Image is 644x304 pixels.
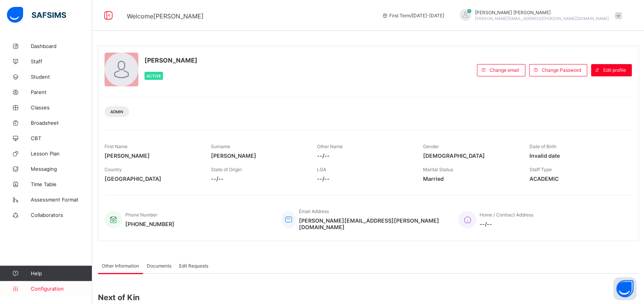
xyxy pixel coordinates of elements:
[31,212,92,218] span: Collaborators
[31,270,92,276] span: Help
[299,217,447,230] span: [PERSON_NAME][EMAIL_ADDRESS][PERSON_NAME][DOMAIN_NAME]
[211,144,230,149] span: Surname
[423,152,518,159] span: [DEMOGRAPHIC_DATA]
[529,175,624,182] span: ACADEMIC
[105,175,199,182] span: [GEOGRAPHIC_DATA]
[31,286,92,292] span: Configuration
[317,175,412,182] span: --/--
[542,67,581,73] span: Change Password
[31,58,92,64] span: Staff
[423,144,439,149] span: Gender
[529,167,552,172] span: Staff Type
[299,208,329,214] span: Email Address
[144,56,198,64] span: [PERSON_NAME]
[613,277,636,300] button: Open asap
[31,150,92,157] span: Lesson Plan
[603,67,626,73] span: Edit profile
[452,9,626,22] div: KennethJacob
[31,197,92,203] span: Assessment Format
[423,175,518,182] span: Married
[7,7,66,23] img: safsims
[211,167,241,172] span: State of Origin
[31,104,92,111] span: Classes
[211,152,305,159] span: [PERSON_NAME]
[125,221,174,227] span: [PHONE_NUMBER]
[127,12,204,20] span: Welcome [PERSON_NAME]
[105,152,199,159] span: [PERSON_NAME]
[98,293,638,302] span: Next of Kin
[147,263,171,269] span: Documents
[423,167,453,172] span: Marital Status
[382,13,444,18] span: session/term information
[479,221,533,227] span: --/--
[31,89,92,95] span: Parent
[317,152,412,159] span: --/--
[317,167,326,172] span: LGA
[125,212,157,218] span: Phone Number
[475,16,609,21] span: [PERSON_NAME][EMAIL_ADDRESS][PERSON_NAME][DOMAIN_NAME]
[211,175,305,182] span: --/--
[529,144,556,149] span: Date of Birth
[105,167,122,172] span: Country
[146,74,161,78] span: Active
[110,109,123,114] span: Admin
[31,43,92,49] span: Dashboard
[475,10,609,15] span: [PERSON_NAME] [PERSON_NAME]
[31,74,92,80] span: Student
[179,263,208,269] span: Edit Requests
[31,120,92,126] span: Broadsheet
[490,67,519,73] span: Change email
[317,144,343,149] span: Other Name
[31,166,92,172] span: Messaging
[31,181,92,187] span: Time Table
[105,144,128,149] span: First Name
[31,135,92,141] span: CBT
[529,152,624,159] span: Invalid date
[479,212,533,218] span: Home / Contract Address
[102,263,139,269] span: Other Information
